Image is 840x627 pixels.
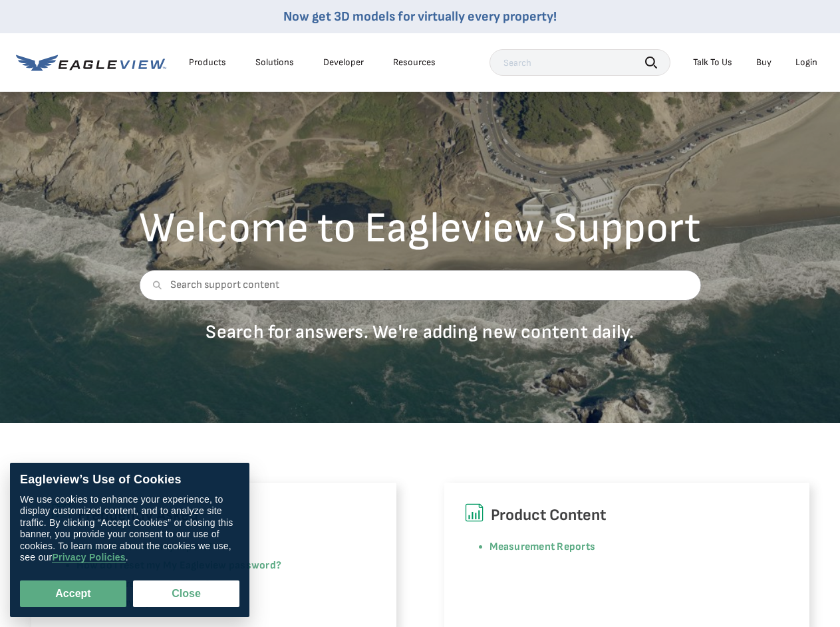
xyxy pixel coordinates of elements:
[323,57,364,68] a: Developer
[139,207,701,250] h2: Welcome to Eagleview Support
[255,57,294,68] div: Solutions
[20,473,239,487] div: Eagleview’s Use of Cookies
[20,580,126,607] button: Accept
[189,57,226,68] div: Products
[490,49,670,76] input: Search
[795,57,817,68] div: Login
[139,270,701,301] input: Search support content
[133,580,239,607] button: Close
[490,541,596,553] a: Measurement Reports
[283,9,557,25] a: Now get 3D models for virtually every property!
[756,57,771,68] a: Buy
[139,320,701,344] p: Search for answers. We're adding new content daily.
[464,503,789,528] h6: Product Content
[20,494,239,564] div: We use cookies to enhance your experience, to display customized content, and to analyze site tra...
[693,57,732,68] div: Talk To Us
[393,57,436,68] div: Resources
[52,553,125,564] a: Privacy Policies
